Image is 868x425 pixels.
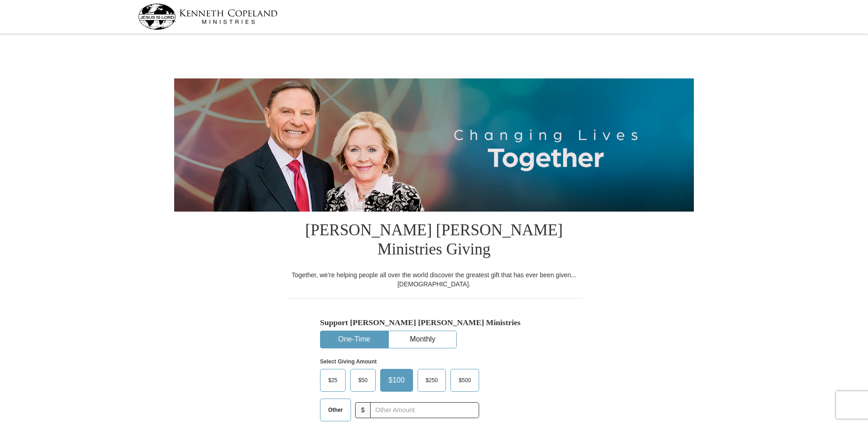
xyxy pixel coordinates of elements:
span: $100 [384,373,409,387]
span: $250 [421,373,443,387]
span: $ [355,402,371,418]
img: kcm-header-logo.svg [138,4,278,30]
h5: Support [PERSON_NAME] [PERSON_NAME] Ministries [320,318,548,327]
button: One-Time [320,331,388,348]
strong: Select Giving Amount [320,358,377,365]
span: $25 [324,373,342,387]
span: $500 [454,373,475,387]
button: Monthly [389,331,456,348]
h1: [PERSON_NAME] [PERSON_NAME] Ministries Giving [286,212,582,270]
span: Other [324,403,347,417]
input: Other Amount [370,402,479,418]
div: Together, we're helping people all over the world discover the greatest gift that has ever been g... [286,270,582,289]
span: $50 [354,373,372,387]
